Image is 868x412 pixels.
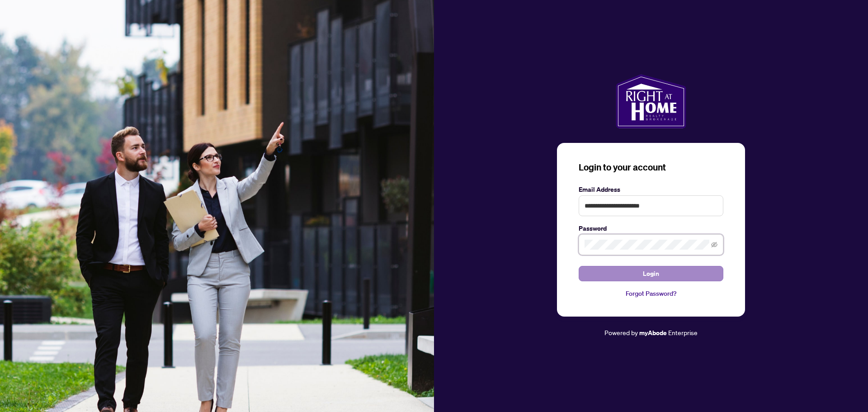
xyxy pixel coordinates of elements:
[616,74,686,128] img: ma-logo
[579,223,723,233] label: Password
[643,266,659,281] span: Login
[604,328,638,336] span: Powered by
[711,242,717,248] span: eye-invisible
[579,266,723,281] button: Login
[579,185,723,194] label: Email Address
[639,328,667,338] a: myAbode
[668,328,698,336] span: Enterprise
[579,289,723,298] a: Forgot Password?
[579,161,723,174] h3: Login to your account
